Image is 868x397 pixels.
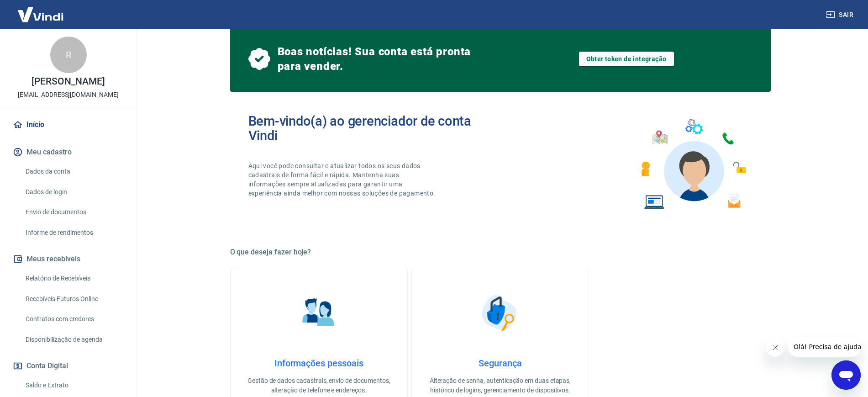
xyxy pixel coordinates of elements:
[230,248,771,257] h5: O que deseja fazer hoje?
[22,290,126,308] a: Recebíveis Futuros Online
[32,77,105,86] p: [PERSON_NAME]
[22,223,126,242] a: Informe de rendimentos
[22,203,126,222] a: Envio de documentos
[248,114,500,143] h2: Bem-vindo(a) ao gerenciador de conta Vindi
[426,376,574,395] p: Alteração de senha, autenticação em duas etapas, histórico de logins, gerenciamento de dispositivos.
[477,290,523,336] img: Segurança
[22,310,126,328] a: Contratos com credores
[22,376,126,395] a: Saldo e Extrato
[11,0,70,28] img: Vindi
[579,52,674,66] a: Obter token de integração
[11,115,126,135] a: Início
[22,269,126,288] a: Relatório de Recebíveis
[824,6,857,23] button: Sair
[245,376,393,395] p: Gestão de dados cadastrais, envio de documentos, alteração de telefone e endereços.
[426,358,574,369] h4: Segurança
[296,290,342,336] img: Informações pessoais
[831,360,861,390] iframe: Botão para abrir a janela de mensagens
[22,162,126,181] a: Dados da conta
[18,90,119,100] p: [EMAIL_ADDRESS][DOMAIN_NAME]
[5,6,77,14] span: Olá! Precisa de ajuda?
[11,249,126,269] button: Meus recebíveis
[248,161,437,198] p: Aqui você pode consultar e atualizar todos os seus dados cadastrais de forma fácil e rápida. Mant...
[22,330,126,349] a: Disponibilização de agenda
[11,356,126,376] button: Conta Digital
[278,44,475,74] span: Boas notícias! Sua conta está pronta para vender.
[50,37,87,73] div: R
[788,337,861,357] iframe: Mensagem da empresa
[11,142,126,162] button: Meu cadastro
[245,358,393,369] h4: Informações pessoais
[22,183,126,201] a: Dados de login
[633,114,752,215] img: Imagem de um avatar masculino com diversos icones exemplificando as funcionalidades do gerenciado...
[766,339,784,357] iframe: Fechar mensagem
